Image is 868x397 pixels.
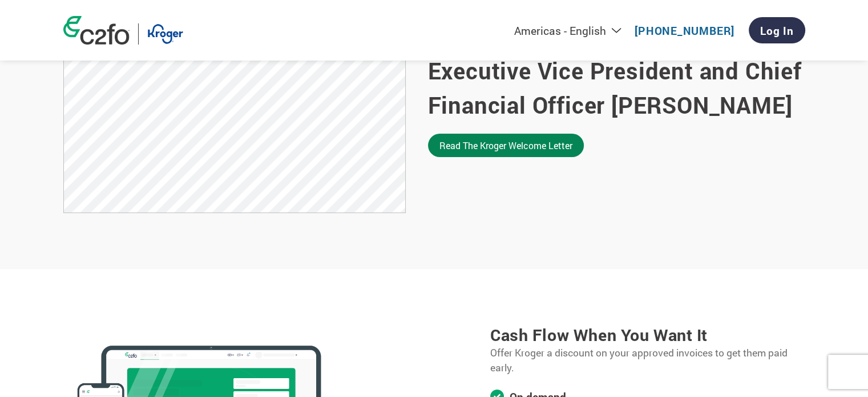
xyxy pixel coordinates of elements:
[490,346,805,376] p: Offer Kroger a discount on your approved invoices to get them paid early.
[635,23,734,38] a: [PHONE_NUMBER]
[490,324,805,346] h3: Cash flow when you want it
[63,16,130,45] img: c2fo logo
[147,23,183,45] img: Kroger
[749,17,805,43] a: Log In
[428,134,584,157] a: Read the Kroger welcome letter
